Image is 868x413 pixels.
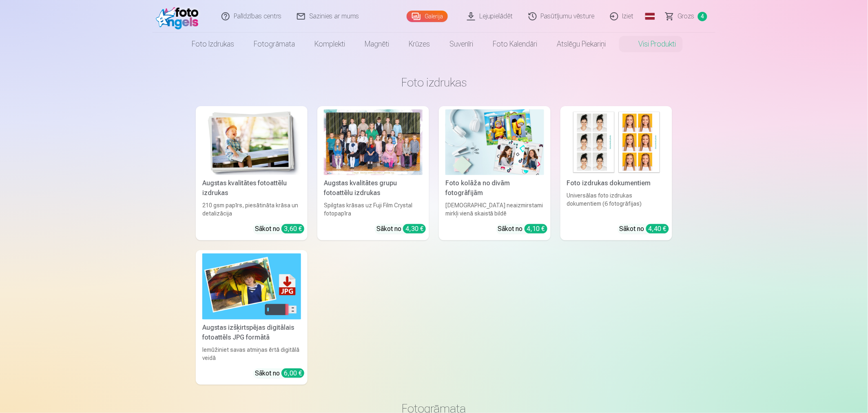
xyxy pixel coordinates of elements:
[182,33,244,56] a: Foto izdrukas
[698,12,707,21] span: 4
[255,224,304,234] div: Sākot no
[156,3,203,29] img: /fa1
[442,178,547,198] div: Foto kolāža no divām fotogrāfijām
[547,33,616,56] a: Atslēgu piekariņi
[321,178,426,198] div: Augstas kvalitātes grupu fotoattēlu izdrukas
[407,11,448,22] a: Galerija
[483,33,547,56] a: Foto kalendāri
[567,109,666,175] img: Foto izdrukas dokumentiem
[255,369,304,378] div: Sākot no
[202,75,666,90] h3: Foto izdrukas
[199,346,304,362] div: Iemūžiniet savas atmiņas ērtā digitālā veidā
[196,106,308,240] a: Augstas kvalitātes fotoattēlu izdrukasAugstas kvalitātes fotoattēlu izdrukas210 gsm papīrs, piesā...
[439,106,551,240] a: Foto kolāža no divām fotogrāfijāmFoto kolāža no divām fotogrāfijām[DEMOGRAPHIC_DATA] neaizmirstam...
[445,109,544,175] img: Foto kolāža no divām fotogrāfijām
[560,106,672,240] a: Foto izdrukas dokumentiemFoto izdrukas dokumentiemUniversālas foto izdrukas dokumentiem (6 fotogr...
[202,253,301,319] img: Augstas izšķirtspējas digitālais fotoattēls JPG formātā
[525,224,547,233] div: 4,10 €
[564,178,669,188] div: Foto izdrukas dokumentiem
[244,33,305,56] a: Fotogrāmata
[376,224,426,234] div: Sākot no
[281,224,304,233] div: 3,60 €
[196,250,308,384] a: Augstas izšķirtspējas digitālais fotoattēls JPG formātāAugstas izšķirtspējas digitālais fotoattēl...
[199,178,304,198] div: Augstas kvalitātes fotoattēlu izdrukas
[305,33,355,56] a: Komplekti
[646,224,669,233] div: 4,40 €
[199,201,304,218] div: 210 gsm papīrs, piesātināta krāsa un detalizācija
[678,11,695,21] span: Grozs
[403,224,426,233] div: 4,30 €
[317,106,429,240] a: Augstas kvalitātes grupu fotoattēlu izdrukasSpilgtas krāsas uz Fuji Film Crystal fotopapīraSākot ...
[442,201,547,218] div: [DEMOGRAPHIC_DATA] neaizmirstami mirkļi vienā skaistā bildē
[498,224,547,234] div: Sākot no
[281,369,304,378] div: 6,00 €
[199,323,304,342] div: Augstas izšķirtspējas digitālais fotoattēls JPG formātā
[355,33,399,56] a: Magnēti
[616,33,686,56] a: Visi produkti
[440,33,483,56] a: Suvenīri
[399,33,440,56] a: Krūzes
[620,224,669,234] div: Sākot no
[321,201,426,218] div: Spilgtas krāsas uz Fuji Film Crystal fotopapīra
[564,191,669,218] div: Universālas foto izdrukas dokumentiem (6 fotogrāfijas)
[202,109,301,175] img: Augstas kvalitātes fotoattēlu izdrukas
